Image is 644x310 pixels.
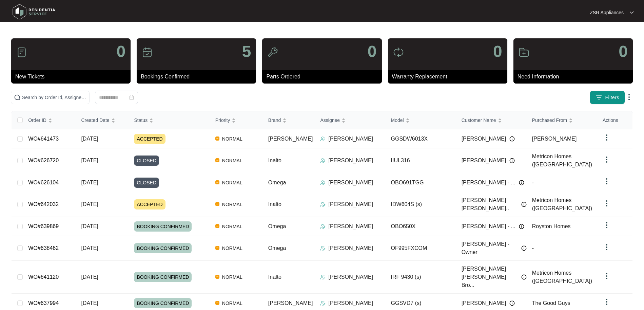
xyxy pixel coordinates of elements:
img: Vercel Logo [215,180,219,184]
span: CLOSED [134,178,159,188]
span: [PERSON_NAME] [462,157,506,165]
span: [PERSON_NAME] - ... [462,179,515,187]
span: [PERSON_NAME] [462,299,506,307]
img: Vercel Logo [215,202,219,206]
span: ACCEPTED [134,134,165,144]
img: Info icon [509,136,515,142]
a: WO#641120 [28,274,59,280]
th: Customer Name [456,111,527,129]
span: Inalto [268,201,281,207]
span: Metricon Homes ([GEOGRAPHIC_DATA]) [532,270,592,284]
img: dropdown arrow [603,199,611,207]
span: ACCEPTED [134,199,165,209]
span: [DATE] [81,158,98,163]
p: [PERSON_NAME] [328,135,373,143]
span: - [532,180,534,185]
span: Order ID [28,116,46,124]
a: WO#626104 [28,180,59,185]
p: 0 [116,43,125,60]
th: Created Date [76,111,129,129]
img: icon [267,47,278,58]
img: Info icon [509,300,515,306]
p: Bookings Confirmed [141,73,256,81]
span: NORMAL [219,299,245,307]
p: [PERSON_NAME] [328,244,373,252]
img: Assigner Icon [320,136,326,142]
img: dropdown arrow [630,11,634,14]
span: [DATE] [81,245,98,251]
p: Parts Ordered [266,73,382,81]
img: Assigner Icon [320,202,326,207]
p: Need Information [518,73,633,81]
td: GGSDW6013X [386,129,456,148]
img: dropdown arrow [603,243,611,251]
th: Model [386,111,456,129]
span: [DATE] [81,274,98,280]
input: Search by Order Id, Assignee Name, Customer Name, Brand and Model [22,94,86,101]
img: icon [393,47,404,58]
span: Metricon Homes ([GEOGRAPHIC_DATA]) [532,197,592,211]
img: dropdown arrow [603,133,611,142]
p: [PERSON_NAME] [328,200,373,208]
td: IRF 9430 (s) [386,261,456,294]
span: Brand [268,116,281,124]
span: [PERSON_NAME] [PERSON_NAME] Bro... [462,265,518,289]
td: OBO691TGG [386,173,456,192]
p: 0 [619,43,628,60]
th: Assignee [315,111,385,129]
img: Info icon [519,224,524,229]
p: [PERSON_NAME] [328,222,373,231]
span: CLOSED [134,156,159,166]
span: Metricon Homes ([GEOGRAPHIC_DATA]) [532,153,592,167]
a: WO#639869 [28,223,59,229]
span: [DATE] [81,223,98,229]
span: Created Date [81,116,109,124]
span: [PERSON_NAME] - ... [462,222,515,231]
span: [PERSON_NAME] [532,136,577,142]
img: Vercel Logo [215,246,219,250]
p: 5 [242,43,251,60]
img: Info icon [521,202,527,207]
span: Priority [215,116,230,124]
span: BOOKING CONFIRMED [134,221,192,232]
img: dropdown arrow [625,93,633,101]
span: BOOKING CONFIRMED [134,272,192,282]
span: [DATE] [81,300,98,306]
p: ZSR Appliances [590,9,624,16]
p: [PERSON_NAME] [328,273,373,281]
img: Assigner Icon [320,224,326,229]
span: Inalto [268,274,281,280]
p: [PERSON_NAME] [328,179,373,187]
span: NORMAL [219,273,245,281]
span: [PERSON_NAME] [268,300,313,306]
img: search-icon [14,94,21,101]
img: Info icon [509,158,515,163]
span: Customer Name [462,116,496,124]
span: - [532,245,534,251]
p: New Tickets [15,73,131,81]
img: filter icon [596,94,602,101]
img: Vercel Logo [215,158,219,162]
span: Purchased From [532,116,567,124]
td: OF995FXCOM [386,236,456,261]
img: icon [519,47,529,58]
td: IDW604S (s) [386,192,456,217]
img: residentia service logo [10,2,58,22]
img: Vercel Logo [215,275,219,279]
th: Priority [210,111,263,129]
span: Inalto [268,158,281,163]
span: NORMAL [219,157,245,165]
img: icon [142,47,153,58]
p: [PERSON_NAME] [328,299,373,307]
span: Omega [268,180,286,185]
img: Info icon [521,274,527,280]
button: filter iconFilters [590,91,625,104]
img: Assigner Icon [320,158,326,163]
img: Assigner Icon [320,180,326,185]
img: Assigner Icon [320,274,326,280]
span: NORMAL [219,200,245,208]
a: WO#641473 [28,136,59,142]
p: 0 [493,43,502,60]
span: Assignee [320,116,340,124]
img: Assigner Icon [320,300,326,306]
